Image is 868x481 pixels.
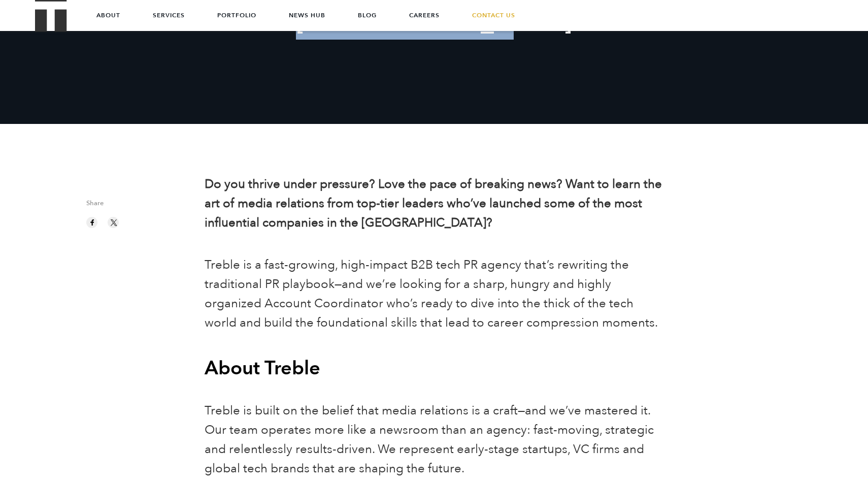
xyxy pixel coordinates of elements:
span: Share [86,200,189,212]
b: Do you thrive under pressure? Love the pace of breaking news? Want to learn the art of media rela... [205,176,662,231]
img: facebook sharing button [88,218,97,227]
img: twitter sharing button [109,218,118,227]
span: Treble is a fast-growing, high-impact B2B tech PR agency that’s rewriting the traditional PR play... [205,256,658,331]
b: About Treble [205,355,320,381]
span: Treble is built on the belief that media relations is a craft—and we’ve mastered it. Our team ope... [205,402,654,477]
